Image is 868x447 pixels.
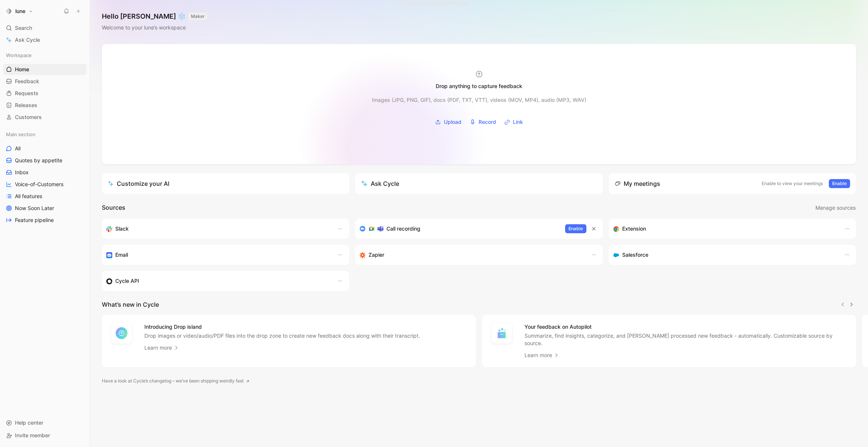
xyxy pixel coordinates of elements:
[102,203,125,213] h2: Sources
[3,88,87,99] a: Requests
[102,300,159,309] h2: What’s new in Cycle
[106,250,330,259] div: Forward emails to your feedback inbox
[15,204,54,212] span: Now Soon Later
[3,129,87,140] div: Main section
[102,12,207,21] h1: Hello [PERSON_NAME] ❄️
[115,276,139,285] h3: Cycle API
[15,8,25,15] h1: lune
[15,181,63,188] span: Voice-of-Customers
[3,34,87,46] a: Ask Cycle
[15,145,21,152] span: All
[3,179,87,190] a: Voice-of-Customers
[3,64,87,75] a: Home
[436,82,522,91] div: Drop anything to capture feedback
[3,50,87,61] div: Workspace
[106,276,330,285] div: Sync customers & send feedback from custom sources. Get inspired by our favorite use case
[15,35,40,44] span: Ask Cycle
[3,203,87,214] a: Now Soon Later
[502,116,526,128] button: Link
[360,224,559,233] div: Record & transcribe meetings from Zoom, Meet & Teams.
[115,224,129,233] h3: Slack
[3,6,35,16] button: lunelune
[568,225,583,232] span: Enable
[3,22,87,34] div: Search
[102,377,250,385] a: Have a look at Cycle’s changelog – we’ve been shipping weirdly fast
[108,179,169,188] div: Customize your AI
[3,155,87,166] a: Quotes by appetite
[622,250,648,259] h3: Salesforce
[15,66,29,73] span: Home
[355,173,602,194] button: Ask Cycle
[815,203,856,213] button: Manage sources
[5,7,12,15] img: lune
[3,191,87,202] a: All features
[15,216,54,224] span: Feature pipeline
[3,143,87,154] a: All
[6,131,35,138] span: Main section
[15,113,42,121] span: Customers
[144,322,420,331] h4: Introducing Drop island
[15,157,62,164] span: Quotes by appetite
[361,179,399,188] div: Ask Cycle
[15,193,42,200] span: All features
[372,96,586,104] div: Images (JPG, PNG, GIF), docs (PDF, TXT, VTT), videos (MOV, MP4), audio (MP3, WAV)
[15,24,32,32] span: Search
[432,116,464,128] button: Upload
[360,250,583,259] div: Capture feedback from thousands of sources with Zapier (survey results, recordings, sheets, etc).
[524,322,847,331] h4: Your feedback on Autopilot
[15,90,38,97] span: Requests
[479,118,496,126] span: Record
[3,100,87,111] a: Releases
[444,118,461,126] span: Upload
[15,78,39,85] span: Feedback
[615,179,660,188] div: My meetings
[15,432,50,438] span: Invite member
[832,180,847,187] span: Enable
[513,118,523,126] span: Link
[613,224,837,233] div: Capture feedback from anywhere on the web
[524,351,560,360] a: Learn more
[15,101,37,109] span: Releases
[102,173,349,194] a: Customize your AI
[3,129,87,226] div: Main sectionAllQuotes by appetiteInboxVoice-of-CustomersAll featuresNow Soon LaterFeature pipeline
[524,332,847,347] p: Summarize, find insights, categorize, and [PERSON_NAME] processed new feedback - automatically. C...
[15,419,43,426] span: Help center
[3,430,87,441] div: Invite member
[15,169,29,176] span: Inbox
[3,76,87,87] a: Feedback
[762,180,823,187] p: Enable to view your meetings
[144,332,420,340] p: Drop images or video/audio/PDF files into the drop zone to create new feedback docs along with th...
[3,112,87,123] a: Customers
[102,23,207,32] div: Welcome to your lune’s workspace
[106,224,330,233] div: Sync your customers, send feedback and get updates in Slack
[467,116,499,128] button: Record
[3,167,87,178] a: Inbox
[622,224,646,233] h3: Extension
[565,224,586,233] button: Enable
[189,13,207,20] button: MAKER
[386,224,420,233] h3: Call recording
[829,179,850,188] button: Enable
[369,250,384,259] h3: Zapier
[815,203,856,212] span: Manage sources
[144,343,179,352] a: Learn more
[6,51,32,59] span: Workspace
[3,417,87,428] div: Help center
[115,250,128,259] h3: Email
[3,215,87,226] a: Feature pipeline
